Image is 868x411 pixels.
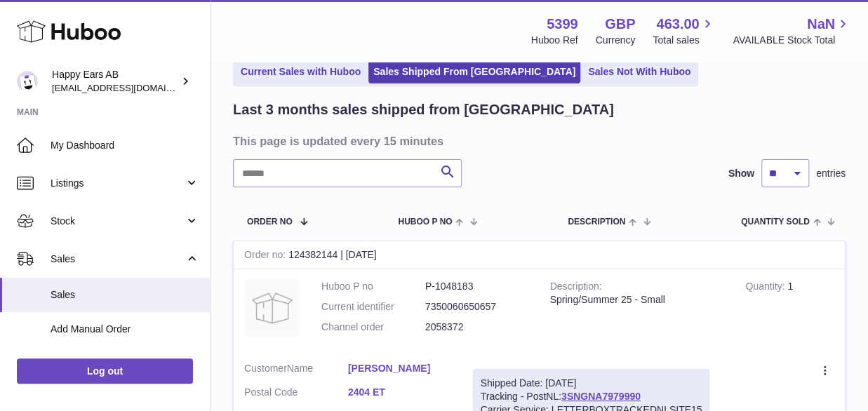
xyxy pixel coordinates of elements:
span: Order No [247,217,293,227]
a: 3SNGNA7979990 [561,391,641,402]
dt: Current identifier [321,300,425,314]
a: 463.00 Total sales [653,15,715,47]
a: Sales Shipped From [GEOGRAPHIC_DATA] [368,60,580,83]
span: Stock [51,215,185,228]
span: Quantity Sold [741,217,810,227]
span: 463.00 [656,15,699,34]
strong: Quantity [745,281,787,295]
span: Listings [51,177,185,190]
span: entries [816,167,846,180]
dd: 2058372 [425,321,529,334]
span: Add Manual Order [51,323,199,336]
div: Spring/Summer 25 - Small [550,293,725,306]
a: Log out [17,358,193,384]
h2: Last 3 months sales shipped from [GEOGRAPHIC_DATA] [233,100,614,119]
span: Description [568,217,625,227]
strong: GBP [605,15,635,34]
a: NaN AVAILABLE Stock Total [733,15,851,47]
dt: Postal Code [244,386,348,403]
dt: Huboo P no [321,280,425,293]
div: Shipped Date: [DATE] [481,377,702,390]
td: 1 [735,269,845,351]
span: Sales [51,288,199,302]
dd: 7350060650657 [425,300,529,314]
span: Customer [244,363,287,374]
strong: Description [550,281,602,295]
img: 3pl@happyearsearplugs.com [17,71,38,92]
div: Happy Ears AB [52,68,178,95]
div: 124382144 | [DATE] [234,241,845,269]
a: [PERSON_NAME] [348,362,452,375]
span: Sales [51,252,185,266]
span: NaN [807,15,835,34]
a: 2404 ET [348,386,452,399]
h3: This page is updated every 15 minutes [233,133,842,149]
dt: Channel order [321,321,425,334]
div: Currency [596,34,636,47]
dt: Name [244,362,348,379]
a: Current Sales with Huboo [236,60,366,83]
a: Sales Not With Huboo [583,60,695,83]
div: Huboo Ref [531,34,578,47]
strong: 5399 [547,15,578,34]
span: My Dashboard [51,139,199,152]
span: AVAILABLE Stock Total [733,34,851,47]
label: Show [728,167,754,180]
dd: P-1048183 [425,280,529,293]
img: no-photo.jpg [244,280,300,336]
span: Huboo P no [398,217,452,227]
span: Total sales [653,34,715,47]
strong: Order no [244,249,288,264]
span: [EMAIL_ADDRESS][DOMAIN_NAME] [52,82,206,93]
